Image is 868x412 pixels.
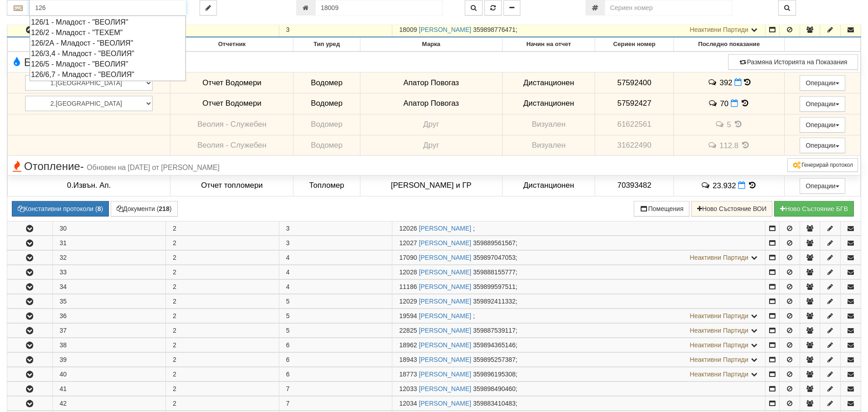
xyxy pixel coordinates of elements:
span: Партида № [399,312,417,319]
span: Партида № [399,225,417,232]
td: 39 [52,352,166,366]
span: Неактивни Партиди [690,356,749,363]
span: 359898490460 [473,385,515,392]
th: Тип уред [293,38,360,51]
span: 6 [286,341,290,349]
td: ; [392,367,765,381]
td: 32 [52,250,166,264]
td: 2 [166,250,279,264]
a: [PERSON_NAME] [419,400,471,407]
span: Веолия - Служебен [197,141,267,149]
span: История на забележките [708,141,719,149]
td: ; [392,250,765,264]
th: Начин на отчет [502,38,595,51]
td: ; [392,23,765,37]
td: ; [392,323,765,337]
td: Топломер [293,175,360,196]
div: 126/2А - Младост - "ВЕОЛИЯ" [31,38,185,48]
td: 2 [166,367,279,381]
a: [PERSON_NAME] [419,356,471,363]
span: Отчет Водомери [202,99,261,108]
b: 8 [98,205,101,212]
td: Дистанционен [502,175,595,196]
i: Нов Отчет към 29/09/2025 [738,181,745,189]
span: 4 [286,283,290,290]
td: 41 [52,381,166,396]
span: 5 [727,120,731,129]
td: ; [392,221,765,235]
a: [PERSON_NAME] [419,298,471,305]
td: 38 [52,338,166,352]
td: 36 [52,309,166,323]
td: 2 [166,236,279,250]
td: Друг [360,114,502,135]
span: История на показанията [744,78,750,87]
td: 2 [166,23,279,37]
span: Партида № [399,283,417,290]
td: 2 [166,309,279,323]
a: [PERSON_NAME] [419,327,471,334]
span: История на показанията [741,141,751,149]
button: Новo Състояние БГВ [774,201,854,216]
span: 7 [286,385,290,392]
td: ; [392,338,765,352]
span: Веолия - Служебен [197,120,267,129]
span: 23.932 [713,181,736,190]
td: 31622490 [595,135,673,156]
i: Нов Отчет към 29/09/2025 [734,78,742,86]
span: 57592427 [617,99,652,108]
span: 70 [720,99,729,108]
span: 359889561567 [473,239,515,247]
th: Отчетник [170,38,293,51]
i: Нов Отчет към 29/09/2025 [731,99,738,107]
td: Водомер [293,114,360,135]
th: Последно показание [673,38,784,51]
span: Неактивни Партиди [690,254,749,261]
td: 2 [166,352,279,366]
span: 5 [286,298,290,305]
span: 70393482 [617,181,652,190]
div: 126/2 - Младост - "ТЕХЕМ" [31,27,185,38]
td: ; [392,294,765,308]
td: 2 [166,265,279,279]
span: - [80,160,84,172]
td: Водомер [293,93,360,114]
td: 34 [52,279,166,294]
td: 30 [52,221,166,235]
td: 2 [166,323,279,337]
span: Отчет топломери [201,181,262,190]
td: Друг [360,135,502,156]
button: Ново Състояние ВОИ [691,201,772,216]
div: 126/5 - Младост - "ВЕОЛИЯ" [31,59,185,69]
th: Помещение [8,38,170,51]
span: 359896195308 [473,371,515,378]
a: [PERSON_NAME] [419,254,471,261]
span: Отопление [10,160,220,172]
a: [PERSON_NAME] [419,268,471,276]
div: 126/3,4 - Младост - "ВЕОЛИЯ" [31,48,185,59]
th: Марка [360,38,502,51]
span: Отчет Водомери [202,78,261,87]
span: 392 [719,78,732,87]
td: 33 [52,265,166,279]
td: 37 [52,323,166,337]
td: 2 [166,396,279,410]
span: 359899597511 [473,283,515,290]
button: Операции [800,75,845,91]
td: 0.Извън. Ап. [8,175,170,196]
b: 218 [159,205,169,212]
a: [PERSON_NAME] [419,225,471,232]
span: 359897047053 [473,254,515,261]
a: [PERSON_NAME] [419,283,471,290]
span: История на показанията [733,120,743,129]
button: Размяна Историята на Показания [728,54,858,70]
td: 61622561 [595,114,673,135]
td: 2 [166,338,279,352]
td: ; [392,265,765,279]
button: Генерирай протокол [787,158,858,172]
div: 126/6,7 - Младост - "ВЕОЛИЯ" [31,69,185,80]
span: Партида № [399,254,417,261]
td: ; [392,279,765,294]
span: Партида № [399,239,417,247]
span: Партида № [399,327,417,334]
